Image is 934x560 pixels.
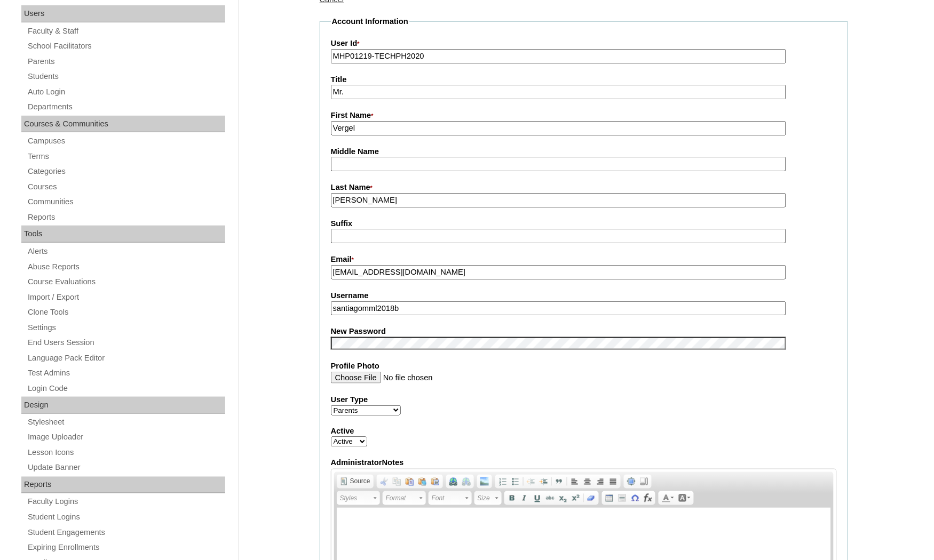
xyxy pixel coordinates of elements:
a: School Facilitators [27,39,225,53]
a: Login Code [27,382,225,395]
a: Subscript [557,492,569,504]
label: Active [331,426,837,437]
a: Align Right [594,476,607,487]
div: Design [21,397,225,414]
a: Unlink [460,476,473,487]
a: End Users Session [27,336,225,349]
a: Background Color [676,492,693,504]
a: Maximize [625,476,638,487]
a: Remove Format [585,492,598,504]
div: Tools [21,226,225,243]
a: Font [429,491,472,505]
label: Profile Photo [331,361,837,372]
a: Expiring Enrollments [27,541,225,555]
a: Size [474,491,502,505]
a: Cut [378,476,391,487]
a: Stylesheet [27,416,225,429]
label: User Id [331,38,837,50]
a: Center [581,476,594,487]
div: Reports [21,477,225,494]
a: Parents [27,55,225,68]
a: Test Admins [27,366,225,380]
a: Insert/Remove Bulleted List [509,476,522,487]
a: Link [447,476,460,487]
label: User Type [331,394,837,405]
div: Users [21,5,225,22]
a: Lesson Icons [27,446,225,460]
span: Size [478,492,494,505]
a: Abuse Reports [27,260,225,274]
span: Styles [340,492,372,505]
a: Insert Special Character [629,492,642,504]
a: Insert Equation [642,492,654,504]
a: Increase Indent [537,476,550,487]
a: Underline [531,492,544,504]
a: Styles [337,491,380,505]
label: First Name [331,110,837,122]
a: Table [603,492,616,504]
label: Middle Name [331,146,837,157]
label: Username [331,290,837,301]
a: Courses [27,180,225,194]
div: Courses & Communities [21,116,225,133]
a: Paste as plain text [416,476,429,487]
a: Course Evaluations [27,275,225,289]
a: Clone Tools [27,306,225,319]
a: Insert/Remove Numbered List [496,476,509,487]
a: Language Pack Editor [27,351,225,365]
a: Paste from Word [429,476,442,487]
a: Text Color [660,492,676,504]
a: Auto Login [27,85,225,99]
label: AdministratorNotes [331,458,837,469]
label: Last Name [331,182,837,194]
a: Alerts [27,245,225,258]
label: Email [331,254,837,266]
label: Suffix [331,218,837,229]
a: Faculty Logins [27,495,225,509]
a: Departments [27,100,225,114]
a: Faculty & Staff [27,25,225,38]
a: Communities [27,195,225,209]
a: Block Quote [553,476,566,487]
a: Reports [27,211,225,224]
a: Campuses [27,134,225,148]
a: Source [338,476,373,487]
a: Copy [391,476,403,487]
a: Import / Export [27,291,225,304]
a: Align Left [568,476,581,487]
a: Image Uploader [27,431,225,444]
a: Format [383,491,426,505]
a: Update Banner [27,461,225,475]
a: Terms [27,150,225,163]
legend: Account Information [331,16,409,27]
a: Student Logins [27,511,225,524]
a: Settings [27,321,225,334]
span: Format [386,492,418,505]
span: Font [432,492,464,505]
a: Insert Horizontal Line [616,492,629,504]
a: Superscript [569,492,582,504]
a: Justify [607,476,620,487]
a: Bold [505,492,518,504]
label: Title [331,74,837,85]
label: New Password [331,326,837,337]
a: Italic [518,492,531,504]
a: Students [27,70,225,83]
a: Categories [27,165,225,178]
a: Student Engagements [27,526,225,540]
span: Source [349,477,370,486]
a: Add Image [478,476,491,487]
a: Paste [403,476,416,487]
a: Decrease Indent [525,476,537,487]
a: Show Blocks [638,476,651,487]
a: Strike Through [544,492,557,504]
